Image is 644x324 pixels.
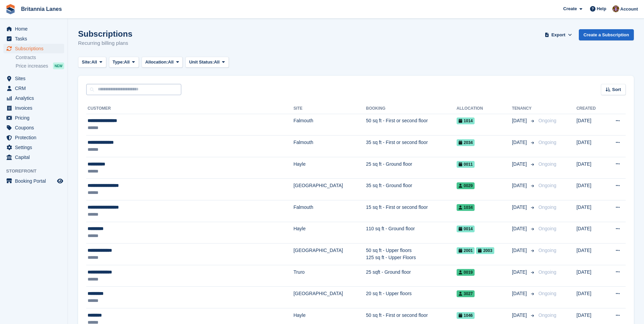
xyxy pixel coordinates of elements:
[293,244,366,265] td: [GEOGRAPHIC_DATA]
[15,152,56,162] span: Capital
[612,86,621,93] span: Sort
[366,200,457,222] td: 15 sq ft - First or second floor
[15,74,56,83] span: Sites
[82,59,91,66] span: Site:
[3,123,64,132] a: menu
[576,244,605,265] td: [DATE]
[16,63,48,69] span: Price increases
[538,140,556,145] span: Ongoing
[15,44,56,53] span: Subscriptions
[78,39,132,47] p: Recurring billing plans
[512,247,528,254] span: [DATE]
[457,204,475,211] span: 1034
[366,136,457,157] td: 35 sq ft - First or second floor
[142,57,183,68] button: Allocation: All
[15,123,56,132] span: Coupons
[512,269,528,276] span: [DATE]
[15,113,56,123] span: Pricing
[18,3,65,15] a: Britannia Lanes
[538,118,556,123] span: Ongoing
[168,59,174,66] span: All
[15,103,56,113] span: Invoices
[538,204,556,210] span: Ongoing
[5,4,16,14] img: stora-icon-8386f47178a22dfd0bd8f6a31ec36ba5ce8667c1dd55bd0f319d3a0aa187defe.svg
[579,29,634,40] a: Create a Subscription
[576,287,605,308] td: [DATE]
[3,152,64,162] a: menu
[3,74,64,83] a: menu
[3,113,64,123] a: menu
[53,62,64,69] div: NEW
[78,29,132,38] h1: Subscriptions
[366,114,457,136] td: 50 sq ft - First or second floor
[3,103,64,113] a: menu
[576,265,605,287] td: [DATE]
[3,24,64,34] a: menu
[512,182,528,189] span: [DATE]
[78,57,106,68] button: Site: All
[6,168,68,175] span: Storefront
[597,5,606,12] span: Help
[293,136,366,157] td: Falmouth
[366,287,457,308] td: 20 sq ft - Upper floors
[512,161,528,168] span: [DATE]
[214,59,220,66] span: All
[15,133,56,142] span: Protection
[538,269,556,275] span: Ongoing
[576,222,605,244] td: [DATE]
[145,59,168,66] span: Allocation:
[3,143,64,152] a: menu
[538,312,556,318] span: Ongoing
[185,57,228,68] button: Unit Status: All
[512,312,528,319] span: [DATE]
[3,93,64,103] a: menu
[538,291,556,296] span: Ongoing
[16,54,64,61] a: Contracts
[15,143,56,152] span: Settings
[293,179,366,200] td: [GEOGRAPHIC_DATA]
[620,6,638,13] span: Account
[15,176,56,186] span: Booking Portal
[16,62,64,70] a: Price increases NEW
[512,117,528,124] span: [DATE]
[56,177,64,185] a: Preview store
[293,157,366,179] td: Hayle
[576,114,605,136] td: [DATE]
[538,226,556,231] span: Ongoing
[293,200,366,222] td: Falmouth
[366,157,457,179] td: 25 sq ft - Ground floor
[366,244,457,265] td: 50 sq ft - Upper floors 125 sq ft - Upper Floors
[457,161,475,168] span: 0011
[366,103,457,114] th: Booking
[612,5,619,12] img: Andy Collier
[576,179,605,200] td: [DATE]
[293,265,366,287] td: Truro
[512,225,528,232] span: [DATE]
[15,93,56,103] span: Analytics
[293,103,366,114] th: Site
[3,34,64,43] a: menu
[15,34,56,43] span: Tasks
[576,103,605,114] th: Created
[576,200,605,222] td: [DATE]
[538,248,556,253] span: Ongoing
[293,287,366,308] td: [GEOGRAPHIC_DATA]
[109,57,139,68] button: Type: All
[86,103,293,114] th: Customer
[189,59,214,66] span: Unit Status:
[113,59,124,66] span: Type:
[457,290,475,297] span: 3027
[366,222,457,244] td: 110 sq ft - Ground floor
[15,84,56,93] span: CRM
[3,44,64,53] a: menu
[457,312,475,319] span: 1046
[3,176,64,186] a: menu
[457,103,512,114] th: Allocation
[457,118,475,124] span: 1014
[576,136,605,157] td: [DATE]
[512,204,528,211] span: [DATE]
[366,265,457,287] td: 25 sqft - Ground floor
[15,24,56,34] span: Home
[457,247,475,254] span: 2001
[91,59,97,66] span: All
